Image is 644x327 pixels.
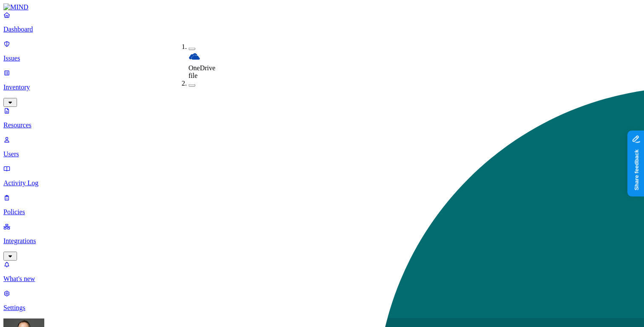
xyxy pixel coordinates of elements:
p: Resources [3,121,641,129]
p: Activity Log [3,179,641,187]
a: Policies [3,194,641,216]
p: Users [3,150,641,158]
p: Dashboard [3,26,641,33]
a: What's new [3,261,641,283]
p: Integrations [3,237,641,245]
a: Dashboard [3,11,641,33]
a: Resources [3,107,641,129]
a: Inventory [3,69,641,106]
img: onedrive [189,51,201,63]
span: OneDrive file [189,64,216,79]
img: MIND [3,3,29,11]
p: Inventory [3,83,641,91]
p: Settings [3,304,641,312]
p: What's new [3,275,641,283]
a: Issues [3,40,641,62]
a: Activity Log [3,165,641,187]
a: MIND [3,3,641,11]
p: Policies [3,208,641,216]
a: Integrations [3,223,641,259]
a: Users [3,136,641,158]
a: Settings [3,290,641,312]
p: Issues [3,54,641,62]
